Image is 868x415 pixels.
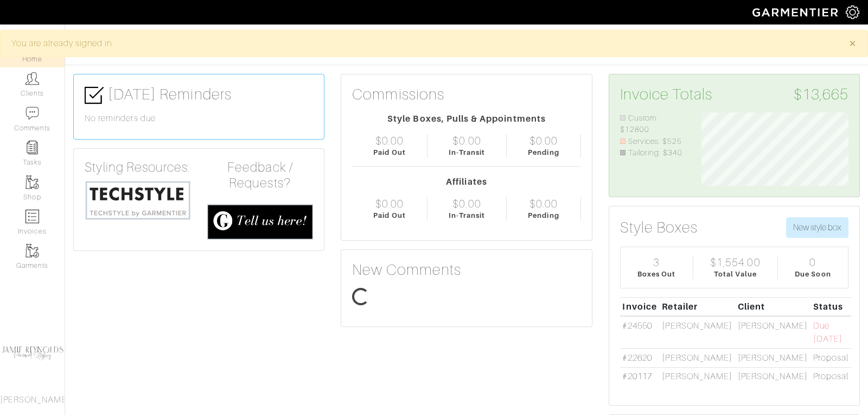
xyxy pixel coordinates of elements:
[795,269,831,279] div: Due Soon
[660,297,735,316] th: Retailer
[11,37,833,50] div: You are already signed in.
[85,180,191,221] img: techstyle-93310999766a10050dc78ceb7f971a75838126fd19372ce40ba20cdf6a89b94b.png
[352,261,580,279] h3: New Comments
[373,210,405,221] div: Paid Out
[452,197,481,210] div: $0.00
[85,86,104,105] img: check-box-icon-36a4915ff3ba2bd8f6e4f29bc755bb66becd62c870f447fc0dd1365fcfddab58.png
[735,297,810,316] th: Client
[25,210,39,223] img: orders-icon-0abe47150d42831381b5fb84f609e132dff9fe21cb692f30cb5eec754e2cba89.png
[373,147,405,158] div: Paid Out
[528,147,559,158] div: Pending
[653,256,660,269] div: 3
[622,372,652,381] a: #20117
[809,256,816,269] div: 0
[620,297,660,316] th: Invoice
[786,217,848,238] button: New style box
[846,5,859,19] img: gear-icon-white-bd11855cb880d31180b6d7d6211b90ccbf57a29d726f0c71d8c61bd08dd39cc2.png
[660,348,735,367] td: [PERSON_NAME]
[449,147,486,158] div: In-Transit
[710,256,760,269] div: $1,554.00
[452,134,481,147] div: $0.00
[813,321,843,344] span: Due [DATE]
[25,244,39,257] img: garments-icon-b7da505a4dc4fd61783c78ac3ca0ef83fa9d6f193b1c9dc38574b1d14d53ca28.png
[528,210,559,221] div: Pending
[529,134,558,147] div: $0.00
[85,160,191,175] h4: Styling Resources:
[85,114,313,124] h6: No reminders due
[207,160,314,191] h4: Feedback / Requests?
[810,348,851,367] td: Proposal
[810,297,851,316] th: Status
[352,175,580,188] div: Affiliates
[735,348,810,367] td: [PERSON_NAME]
[25,175,39,189] img: garments-icon-b7da505a4dc4fd61783c78ac3ca0ef83fa9d6f193b1c9dc38574b1d14d53ca28.png
[660,367,735,386] td: [PERSON_NAME]
[660,316,735,348] td: [PERSON_NAME]
[622,353,652,363] a: #22620
[747,3,846,22] img: garmentier-logo-header-white-b43fb05a5012e4ada735d5af1a66efaba907eab6374d6393d1fbf88cb4ef424d.png
[848,36,857,51] span: ×
[352,85,444,104] h3: Commissions
[620,218,698,237] h3: Style Boxes
[714,269,757,279] div: Total Value
[352,112,580,125] div: Style Boxes, Pulls & Appointments
[85,85,313,105] h3: [DATE] Reminders
[735,367,810,386] td: [PERSON_NAME]
[25,106,39,120] img: comment-icon-a0a6a9ef722e966f86d9cbdc48e553b5cf19dbc54f86b18d962a5391bc8f6eb6.png
[620,112,685,136] li: Custom: $12800
[622,321,652,331] a: #24550
[25,72,39,85] img: clients-icon-6bae9207a08558b7cb47a8932f037763ab4055f8c8b6bfacd5dc20c3e0201464.png
[637,269,675,279] div: Boxes Out
[375,134,404,147] div: $0.00
[620,85,848,104] h3: Invoice Totals
[735,316,810,348] td: [PERSON_NAME]
[25,141,39,154] img: reminder-icon-8004d30b9f0a5d33ae49ab947aed9ed385cf756f9e5892f1edd6e32f2345188e.png
[794,85,848,104] span: $13,665
[620,147,685,159] li: Tailoring: $340
[449,210,486,221] div: In-Transit
[207,204,314,240] img: feedback_requests-3821251ac2bd56c73c230f3229a5b25d6eb027adea667894f41107c140538ee0.png
[529,197,558,210] div: $0.00
[620,136,685,148] li: Services: $525
[810,367,851,386] td: Proposal
[375,197,404,210] div: $0.00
